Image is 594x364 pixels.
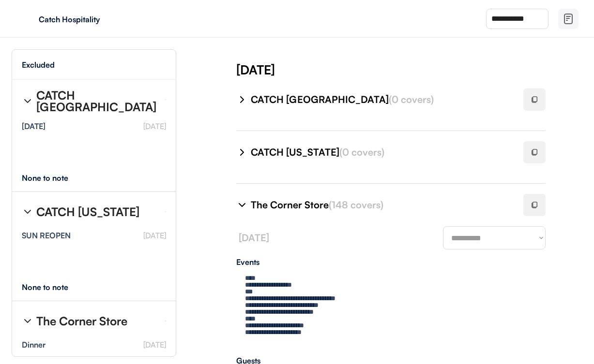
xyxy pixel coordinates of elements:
div: The Corner Store [36,315,127,327]
font: (0 covers) [339,146,384,158]
font: [DATE] [143,340,166,349]
div: None to note [22,174,86,182]
div: CATCH [US_STATE] [251,146,512,159]
img: chevron-right%20%281%29.svg [22,315,33,327]
img: yH5BAEAAAAALAAAAAABAAEAAAIBRAA7 [19,11,35,27]
font: (0 covers) [389,93,434,105]
img: chevron-right%20%281%29.svg [22,95,33,107]
div: The Corner Store [251,198,512,212]
div: CATCH [GEOGRAPHIC_DATA] [251,93,512,106]
img: file-02.svg [563,13,574,25]
font: [DATE] [143,231,166,240]
div: Catch Hospitality [39,15,161,23]
div: Events [236,258,546,266]
font: (148 covers) [329,199,383,211]
div: CATCH [GEOGRAPHIC_DATA] [36,89,157,113]
img: chevron-right%20%281%29.svg [236,199,248,211]
div: Dinner [22,341,46,349]
div: [DATE] [236,61,594,78]
div: [DATE] [22,122,46,130]
font: [DATE] [143,121,166,131]
div: CATCH [US_STATE] [36,206,139,218]
img: chevron-right%20%281%29.svg [236,146,248,158]
img: chevron-right%20%281%29.svg [236,94,248,105]
div: Excluded [22,61,55,69]
font: [DATE] [239,232,269,244]
img: chevron-right%20%281%29.svg [22,206,33,218]
div: None to note [22,283,86,291]
div: SUN REOPEN [22,232,71,239]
